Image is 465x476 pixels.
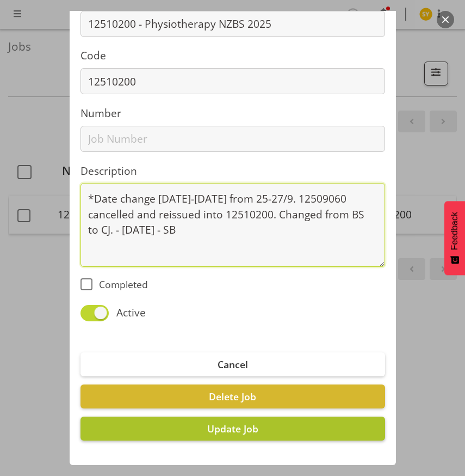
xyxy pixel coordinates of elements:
span: Delete Job [209,390,256,403]
input: Job Name [80,11,385,37]
button: Cancel [80,352,385,376]
button: Update Job [80,417,385,441]
input: Job Number [80,126,385,152]
button: Delete Job [80,385,385,408]
span: Active [109,305,145,321]
span: Completed [92,278,148,290]
label: Number [80,106,385,121]
span: Update Job [207,422,258,435]
label: Description [80,163,385,179]
input: Job Code [80,68,385,94]
span: Feedback [450,212,460,250]
span: Cancel [218,358,248,371]
label: Code [80,48,385,64]
button: Feedback - Show survey [444,201,465,275]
